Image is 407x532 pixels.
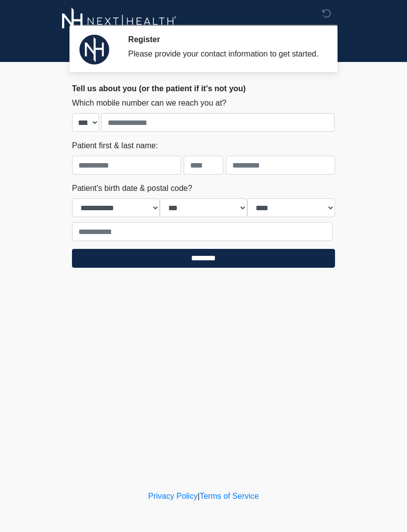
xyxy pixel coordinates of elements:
img: Agent Avatar [79,35,109,64]
label: Patient's birth date & postal code? [72,182,192,194]
a: Terms of Service [200,492,259,500]
h2: Tell us about you (or the patient if it's not you) [72,84,335,93]
label: Patient first & last name: [72,140,158,152]
a: | [198,492,200,500]
img: Next-Health Logo [62,7,177,35]
label: Which mobile number can we reach you at? [72,97,226,109]
div: Please provide your contact information to get started. [128,48,320,60]
a: Privacy Policy [148,492,198,500]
